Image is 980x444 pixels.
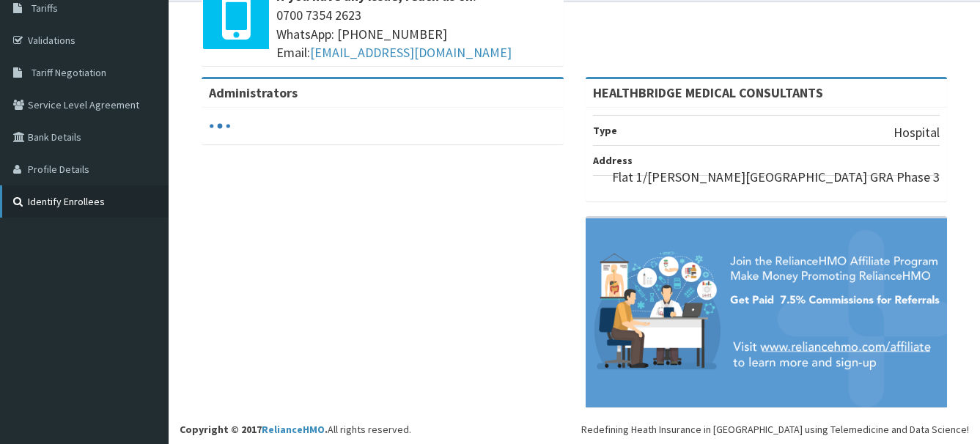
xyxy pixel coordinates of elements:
img: provider-team-banner.png [586,218,948,407]
b: Address [593,154,633,167]
svg: audio-loading [209,115,231,137]
a: [EMAIL_ADDRESS][DOMAIN_NAME] [310,44,512,61]
span: 0700 7354 2623 WhatsApp: [PHONE_NUMBER] Email: [276,6,556,62]
strong: HEALTHBRIDGE MEDICAL CONSULTANTS [593,84,823,101]
span: Tariff Negotiation [32,66,106,79]
strong: Copyright © 2017 . [180,423,328,436]
b: Administrators [209,84,298,101]
p: Flat 1/[PERSON_NAME][GEOGRAPHIC_DATA] GRA Phase 3 [612,168,940,187]
b: Type [593,124,617,137]
a: RelianceHMO [262,423,325,436]
p: Hospital [894,123,940,142]
div: Redefining Heath Insurance in [GEOGRAPHIC_DATA] using Telemedicine and Data Science! [581,422,969,437]
span: Tariffs [32,1,58,15]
